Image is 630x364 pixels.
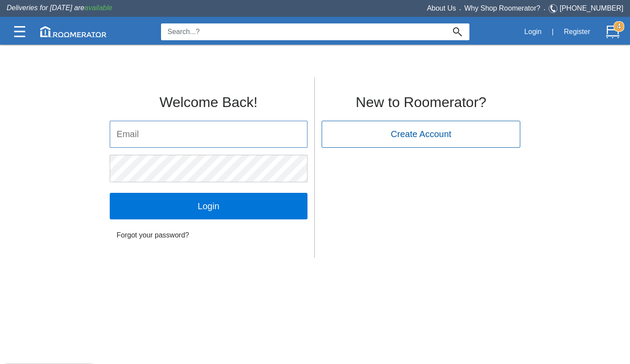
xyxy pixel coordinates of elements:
[40,26,107,37] img: roomerator-logo.svg
[560,4,623,12] a: [PHONE_NUMBER]
[110,95,307,110] h2: Welcome Back!
[614,21,624,32] strong: 4
[14,26,25,37] img: Categories.svg
[546,22,559,42] div: |
[85,4,112,11] span: available
[110,121,307,147] input: Email
[110,226,307,244] a: Forgot your password?
[456,8,465,11] span: •
[322,95,520,110] h2: New to Roomerator?
[465,4,541,12] a: Why Shop Roomerator?
[519,23,546,41] button: Login
[559,23,595,41] button: Register
[322,121,520,147] button: Create Account
[549,3,560,14] img: Telephone.svg
[540,8,549,11] span: •
[110,193,307,219] input: Login
[7,4,112,11] span: Deliveries for [DATE] are
[427,4,456,12] a: About Us
[161,23,446,40] input: Search...?
[606,25,619,38] img: Cart.svg
[453,27,462,36] img: Search_Icon.svg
